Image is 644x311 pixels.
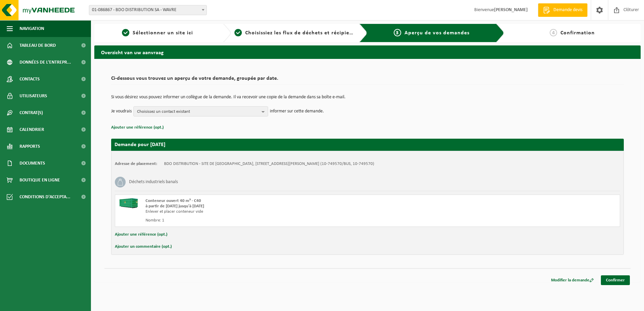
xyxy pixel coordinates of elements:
td: BDO DISTRIBUTION - SITE DE [GEOGRAPHIC_DATA], [STREET_ADDRESS][PERSON_NAME] (10-749570/BUS, 10-74... [164,161,374,167]
a: 1Sélectionner un site ici [98,29,218,37]
span: Contrat(s) [20,104,43,121]
strong: Adresse de placement: [115,162,157,166]
span: Données de l'entrepr... [20,54,71,71]
p: informer sur cette demande. [270,106,324,116]
span: Aperçu de vos demandes [405,30,470,36]
button: Ajouter une référence (opt.) [115,230,167,239]
strong: Demande pour [DATE] [115,142,165,147]
span: Choisissiez les flux de déchets et récipients [245,30,357,36]
span: 2 [234,29,242,36]
button: Choisissez un contact existant [133,106,268,116]
h2: Ci-dessous vous trouvez un aperçu de votre demande, groupée par date. [111,76,624,85]
img: HK-XC-40-GN-00.png [119,198,139,208]
span: 01-086867 - BDO DISTRIBUTION SA - WAVRE [89,5,206,15]
span: Conditions d'accepta... [20,188,70,205]
span: Confirmation [560,30,595,36]
span: Boutique en ligne [20,172,60,188]
a: Modifier la demande [546,275,599,285]
span: Navigation [20,20,44,37]
button: Ajouter une référence (opt.) [111,123,164,132]
h2: Overzicht van uw aanvraag [94,45,641,59]
span: 1 [122,29,129,36]
span: Conteneur ouvert 40 m³ - C40 [146,199,201,203]
p: Si vous désirez vous pouvez informer un collègue de la demande. Il va recevoir une copie de la de... [111,95,624,100]
span: Utilisateurs [20,88,47,104]
span: Contacts [20,71,40,88]
span: Sélectionner un site ici [133,30,193,36]
span: Demande devis [552,7,584,13]
div: Nombre: 1 [146,218,394,223]
span: 4 [550,29,557,36]
div: Enlever et placer conteneur vide [146,209,394,214]
a: 2Choisissiez les flux de déchets et récipients [234,29,354,37]
a: Demande devis [538,3,587,17]
strong: [PERSON_NAME] [494,7,528,12]
span: Choisissez un contact existant [137,107,259,117]
p: Je voudrais [111,106,132,116]
span: Documents [20,155,45,172]
h3: Déchets industriels banals [129,177,178,187]
span: Rapports [20,138,40,155]
a: Confirmer [601,275,630,285]
button: Ajouter un commentaire (opt.) [115,242,172,251]
span: 3 [394,29,401,36]
strong: à partir de [DATE] jusqu'à [DATE] [146,204,204,208]
span: 01-086867 - BDO DISTRIBUTION SA - WAVRE [89,5,207,15]
span: Calendrier [20,121,44,138]
span: Tableau de bord [20,37,56,54]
